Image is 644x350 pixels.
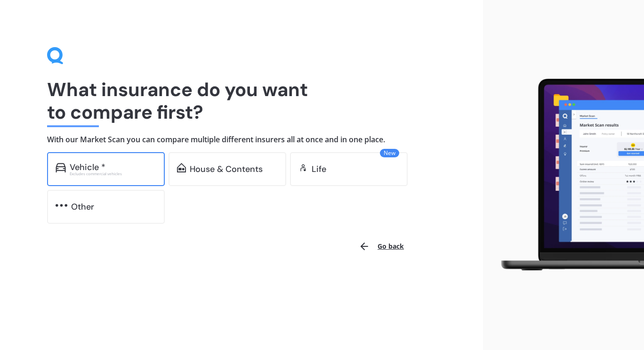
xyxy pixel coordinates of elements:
[47,135,436,145] h4: With our Market Scan you can compare multiple different insurers all at once and in one place.
[56,163,66,172] img: car.f15378c7a67c060ca3f3.svg
[298,163,308,172] img: life.f720d6a2d7cdcd3ad642.svg
[47,78,436,123] h1: What insurance do you want to compare first?
[491,74,644,276] img: laptop.webp
[190,164,263,174] div: House & Contents
[70,163,105,172] div: Vehicle *
[312,164,326,174] div: Life
[380,149,399,157] span: New
[56,201,67,210] img: other.81dba5aafe580aa69f38.svg
[177,163,186,172] img: home-and-contents.b802091223b8502ef2dd.svg
[70,172,156,176] div: Excludes commercial vehicles
[353,235,410,258] button: Go back
[71,202,94,212] div: Other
